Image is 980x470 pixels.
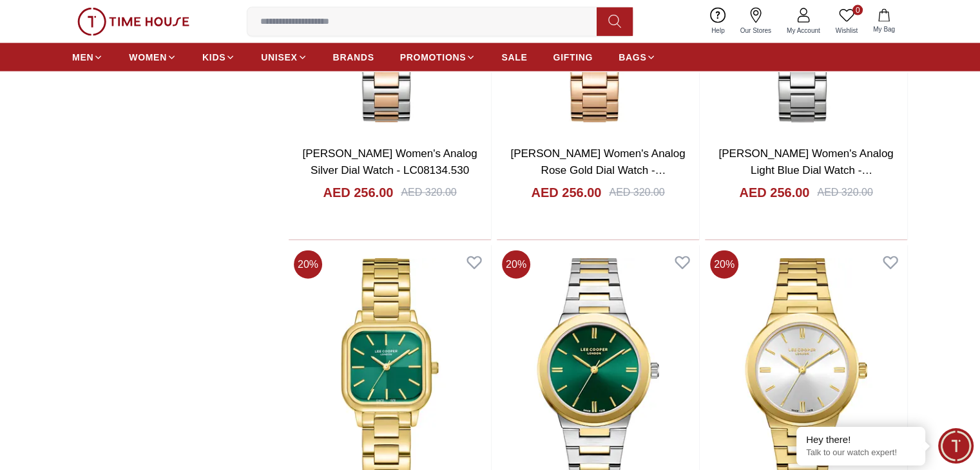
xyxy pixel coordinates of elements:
span: 20 % [710,250,738,279]
div: AED 320.00 [609,185,664,200]
a: Help [704,5,733,38]
a: UNISEX [261,46,307,69]
a: MEN [72,46,103,69]
span: PROMOTIONS [400,51,466,64]
a: PROMOTIONS [400,46,476,69]
a: 0Wishlist [828,5,865,38]
span: 0 [852,5,863,15]
span: My Account [782,26,825,35]
a: WOMEN [129,46,177,69]
div: AED 320.00 [817,185,872,200]
span: KIDS [202,51,226,64]
p: Talk to our watch expert! [806,447,916,458]
div: Chat Widget [938,428,974,464]
a: KIDS [202,46,235,69]
span: My Bag [868,24,900,34]
a: GIFTING [553,46,593,69]
span: GIFTING [553,51,593,64]
a: BAGS [619,46,656,69]
span: SALE [501,51,527,64]
span: 20 % [502,250,530,279]
div: AED 320.00 [401,185,456,200]
span: 20 % [294,250,322,279]
span: Help [706,26,730,35]
a: [PERSON_NAME] Women's Analog Silver Dial Watch - LC08134.530 [302,147,477,176]
h4: AED 256.00 [739,183,809,202]
span: Our Stores [735,26,776,35]
span: WOMEN [129,51,167,64]
h4: AED 256.00 [531,183,601,202]
a: [PERSON_NAME] Women's Analog Light Blue Dial Watch - LC08134.300 [718,147,893,193]
span: UNISEX [261,51,297,64]
span: Wishlist [831,26,863,35]
a: Our Stores [733,5,779,38]
button: My Bag [865,6,903,37]
span: BRANDS [333,51,374,64]
a: BRANDS [333,46,374,69]
a: SALE [501,46,527,69]
span: BAGS [619,51,646,64]
img: ... [77,8,189,36]
div: Hey there! [806,433,916,446]
h4: AED 256.00 [323,183,393,202]
a: [PERSON_NAME] Women's Analog Rose Gold Dial Watch - LC08134.410 [510,147,685,193]
span: MEN [72,51,93,64]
